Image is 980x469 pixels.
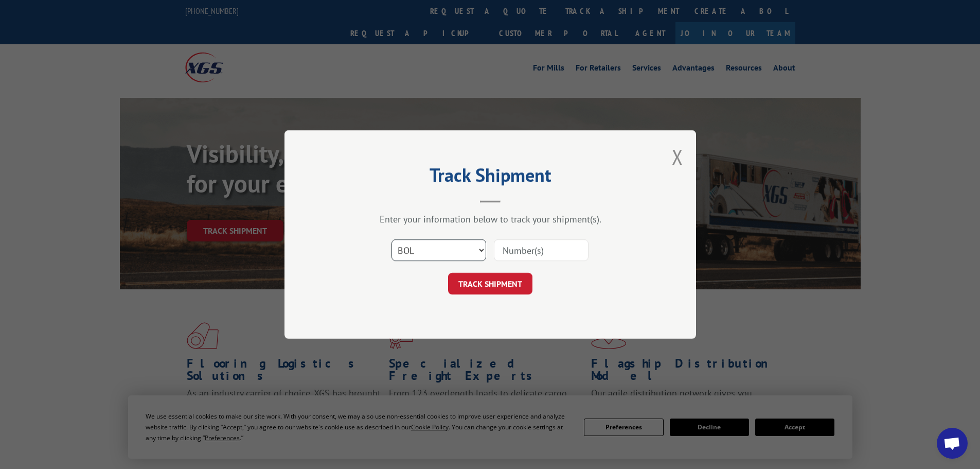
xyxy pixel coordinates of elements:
button: Close modal [672,143,683,170]
div: Open chat [937,428,968,459]
button: TRACK SHIPMENT [448,273,532,294]
div: Enter your information below to track your shipment(s). [336,213,645,225]
input: Number(s) [494,239,589,261]
h2: Track Shipment [336,168,645,187]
